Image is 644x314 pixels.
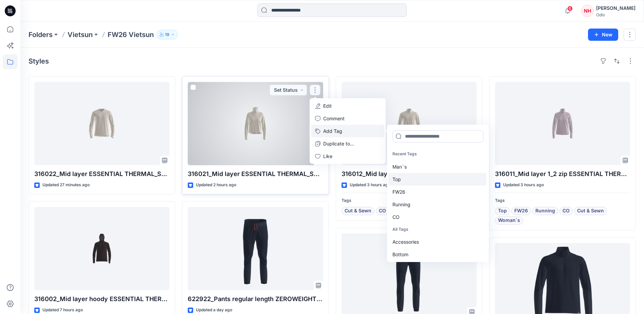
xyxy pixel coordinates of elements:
a: 316021_Mid layer ESSENTIAL THERMAL_SMS_3D [188,82,323,165]
p: Recent Tags [388,148,486,160]
p: Updated 7 hours ago [42,307,83,314]
p: Updated 3 hours ago [350,181,390,189]
div: NH [581,5,593,17]
p: 316022_Mid layer ESSENTIAL THERMAL_SMS_3D [34,169,169,179]
p: All Tags [388,223,486,236]
span: Woman`s [498,216,520,225]
div: Accessories [388,235,486,248]
div: Bottom [388,248,486,261]
span: Top [498,207,507,215]
p: Updated 27 minutes ago [42,181,90,189]
div: FW26 [388,186,486,198]
p: Tags [495,197,630,204]
a: 622922_Pants regular length ZEROWEIGHT ELITE WINDPROOF 80 YEARS_SMS_3D [188,207,323,290]
a: 316012_Mid layer 1_2 zip ESSENTIAL THERMAL_SMS_3D [342,82,477,165]
a: Folders [29,30,53,39]
button: 19 [157,30,178,39]
div: [PERSON_NAME] [596,4,636,12]
p: 622922_Pants regular length ZEROWEIGHT ELITE WINDPROOF 80 YEARS_SMS_3D [188,294,323,304]
span: 6 [567,6,573,11]
p: Tags [342,197,477,204]
div: CO [388,211,486,223]
p: 316012_Mid layer 1_2 zip ESSENTIAL THERMAL_SMS_3D [342,169,477,179]
span: Running [535,207,555,215]
span: Cut & Sewn [577,207,604,215]
span: CO [379,207,386,215]
p: Updated 2 hours ago [196,181,236,189]
a: 316002_Mid layer hoody ESSENTIAL THERMAL_SMS_3D [34,207,169,290]
button: Add Tag [311,125,384,137]
p: FW26 Vietsun [108,30,154,39]
div: Top [388,173,486,186]
span: CO [563,207,570,215]
div: Man`s [388,160,486,173]
p: Comment [323,115,345,122]
p: 19 [165,31,169,38]
p: 316011_Mid layer 1_2 zip ESSENTIAL THERMAL_SMS_3D [495,169,630,179]
a: Edit [311,100,384,112]
p: 316021_Mid layer ESSENTIAL THERMAL_SMS_3D [188,169,323,179]
p: Updated a day ago [196,307,232,314]
p: Updated 3 hours ago [503,181,544,189]
div: Odlo [596,12,636,17]
div: Running [388,198,486,211]
button: New [588,29,618,41]
a: Vietsun [68,30,93,39]
p: Like [323,153,332,160]
span: FW26 [514,207,528,215]
p: Edit [323,102,332,109]
a: 316022_Mid layer ESSENTIAL THERMAL_SMS_3D [34,82,169,165]
p: Duplicate to... [323,140,354,147]
span: Cut & Sewn [345,207,371,215]
a: 316011_Mid layer 1_2 zip ESSENTIAL THERMAL_SMS_3D [495,82,630,165]
h4: Styles [29,57,49,65]
p: 316002_Mid layer hoody ESSENTIAL THERMAL_SMS_3D [34,294,169,304]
